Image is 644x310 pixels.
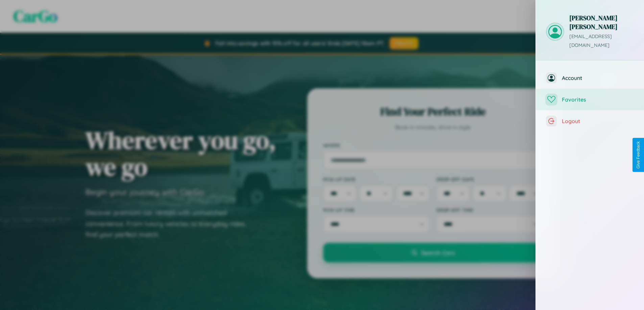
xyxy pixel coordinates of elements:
[536,110,644,132] button: Logout
[536,89,644,110] button: Favorites
[536,67,644,89] button: Account
[569,32,634,50] p: [EMAIL_ADDRESS][DOMAIN_NAME]
[636,141,641,169] div: Give Feedback
[569,13,634,31] h3: [PERSON_NAME] [PERSON_NAME]
[562,96,634,103] span: Favorites
[562,118,634,124] span: Logout
[562,75,634,81] span: Account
